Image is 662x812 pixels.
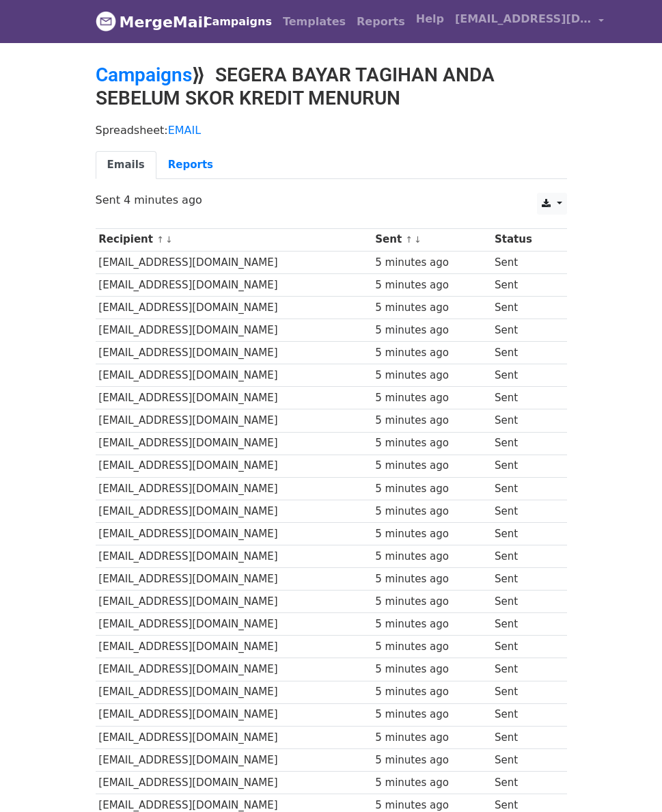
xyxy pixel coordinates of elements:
div: 5 minutes ago [375,323,488,338]
div: 5 minutes ago [375,300,488,316]
td: [EMAIL_ADDRESS][DOMAIN_NAME] [96,545,372,568]
td: [EMAIL_ADDRESS][DOMAIN_NAME] [96,522,372,545]
td: [EMAIL_ADDRESS][DOMAIN_NAME] [96,296,372,319]
div: 5 minutes ago [375,368,488,383]
div: 5 minutes ago [375,549,488,565]
div: 5 minutes ago [375,684,488,700]
h2: ⟫ SEGERA BAYAR TAGIHAN ANDA SEBELUM SKOR KREDIT MENURUN [96,64,567,109]
div: 5 minutes ago [375,571,488,587]
div: 5 minutes ago [375,594,488,610]
div: 5 minutes ago [375,775,488,791]
td: [EMAIL_ADDRESS][DOMAIN_NAME] [96,726,372,748]
td: [EMAIL_ADDRESS][DOMAIN_NAME] [96,591,372,613]
td: Sent [491,771,557,794]
a: Templates [277,8,351,36]
td: [EMAIL_ADDRESS][DOMAIN_NAME] [96,432,372,455]
td: [EMAIL_ADDRESS][DOMAIN_NAME] [96,319,372,342]
td: Sent [491,703,557,726]
td: Sent [491,273,557,296]
td: Sent [491,387,557,409]
td: [EMAIL_ADDRESS][DOMAIN_NAME] [96,364,372,387]
div: 5 minutes ago [375,753,488,768]
div: 5 minutes ago [375,390,488,406]
a: Reports [156,151,225,179]
a: ↑ [405,234,413,245]
td: Sent [491,522,557,545]
div: 5 minutes ago [375,707,488,722]
th: Recipient [96,228,372,251]
span: [EMAIL_ADDRESS][DOMAIN_NAME] [455,11,592,27]
a: ↓ [165,234,173,245]
div: 5 minutes ago [375,345,488,361]
td: [EMAIL_ADDRESS][DOMAIN_NAME] [96,342,372,364]
td: [EMAIL_ADDRESS][DOMAIN_NAME] [96,273,372,296]
td: [EMAIL_ADDRESS][DOMAIN_NAME] [96,500,372,522]
div: 5 minutes ago [375,458,488,474]
a: Emails [96,151,156,179]
a: Reports [351,8,411,36]
div: 5 minutes ago [375,504,488,519]
td: Sent [491,477,557,500]
td: Sent [491,681,557,703]
div: 5 minutes ago [375,413,488,429]
td: Sent [491,568,557,591]
td: Sent [491,455,557,477]
td: Sent [491,613,557,636]
th: Status [491,228,557,251]
a: Campaigns [96,64,192,86]
td: [EMAIL_ADDRESS][DOMAIN_NAME] [96,658,372,681]
p: Spreadsheet: [96,123,567,137]
td: [EMAIL_ADDRESS][DOMAIN_NAME] [96,251,372,273]
td: [EMAIL_ADDRESS][DOMAIN_NAME] [96,477,372,500]
div: 5 minutes ago [375,662,488,677]
td: [EMAIL_ADDRESS][DOMAIN_NAME] [96,748,372,771]
div: 5 minutes ago [375,526,488,542]
a: ↓ [414,234,422,245]
td: [EMAIL_ADDRESS][DOMAIN_NAME] [96,613,372,636]
td: [EMAIL_ADDRESS][DOMAIN_NAME] [96,455,372,477]
td: [EMAIL_ADDRESS][DOMAIN_NAME] [96,387,372,409]
td: Sent [491,409,557,432]
p: Sent 4 minutes ago [96,193,567,207]
div: 5 minutes ago [375,639,488,655]
div: 5 minutes ago [375,481,488,497]
td: Sent [491,432,557,455]
td: Sent [491,636,557,658]
div: 5 minutes ago [375,255,488,271]
td: [EMAIL_ADDRESS][DOMAIN_NAME] [96,636,372,658]
td: [EMAIL_ADDRESS][DOMAIN_NAME] [96,771,372,794]
div: 5 minutes ago [375,278,488,293]
td: Sent [491,748,557,771]
td: Sent [491,364,557,387]
td: Sent [491,545,557,568]
td: [EMAIL_ADDRESS][DOMAIN_NAME] [96,703,372,726]
td: Sent [491,296,557,319]
a: ↑ [156,234,164,245]
a: [EMAIL_ADDRESS][DOMAIN_NAME] [450,5,609,38]
td: Sent [491,319,557,342]
div: 5 minutes ago [375,617,488,632]
img: MergeMail logo [96,11,116,31]
td: Sent [491,342,557,364]
td: Sent [491,658,557,681]
div: 5 minutes ago [375,730,488,746]
td: Sent [491,591,557,613]
td: [EMAIL_ADDRESS][DOMAIN_NAME] [96,681,372,703]
td: [EMAIL_ADDRESS][DOMAIN_NAME] [96,409,372,432]
td: Sent [491,500,557,522]
td: [EMAIL_ADDRESS][DOMAIN_NAME] [96,568,372,591]
td: Sent [491,726,557,748]
a: Help [411,5,450,33]
div: 5 minutes ago [375,435,488,451]
a: MergeMail [96,8,188,36]
th: Sent [372,228,491,251]
td: Sent [491,251,557,273]
a: Campaigns [199,8,277,36]
a: EMAIL [168,124,202,137]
